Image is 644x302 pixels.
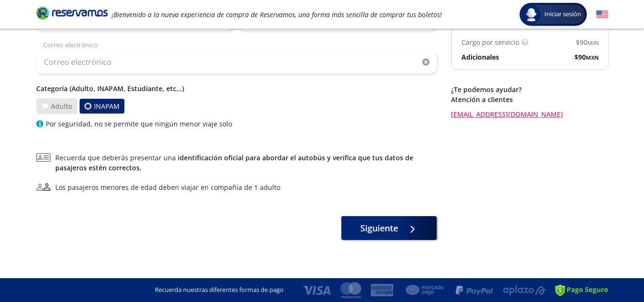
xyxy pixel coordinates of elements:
[112,10,442,19] em: ¡Bienvenido a la nueva experiencia de compra de Reservamos, una forma más sencilla de comprar tus...
[341,216,437,240] button: Siguiente
[576,37,599,47] span: $ 90
[79,99,124,114] label: INAPAM
[55,153,413,172] a: identificación oficial para abordar el autobús y verifica que tus datos de pasajeros estén correc...
[461,37,519,47] p: Cargo por servicio
[36,6,108,20] i: Brand Logo
[596,9,608,21] button: English
[36,83,437,94] p: Categoría (Adulto, INAPAM, Estudiante, etc...)
[360,222,398,235] span: Siguiente
[36,98,77,114] label: Adulto
[36,6,108,23] a: Brand Logo
[574,52,599,62] span: $ 90
[451,84,608,94] p: ¿Te podemos ayudar?
[586,54,599,61] small: MXN
[46,119,232,129] p: Por seguridad, no se permite que ningún menor viaje solo
[541,10,585,19] span: Iniciar sesión
[451,109,608,119] a: [EMAIL_ADDRESS][DOMAIN_NAME]
[155,285,284,295] p: Recuerda nuestras diferentes formas de pago
[587,39,599,46] small: MXN
[36,50,437,74] input: Correo electrónico
[451,94,608,104] p: Atención a clientes
[461,52,499,62] p: Adicionales
[55,153,437,173] span: Recuerda que deberás presentar una
[55,182,280,192] div: Los pasajeros menores de edad deben viajar en compañía de 1 adulto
